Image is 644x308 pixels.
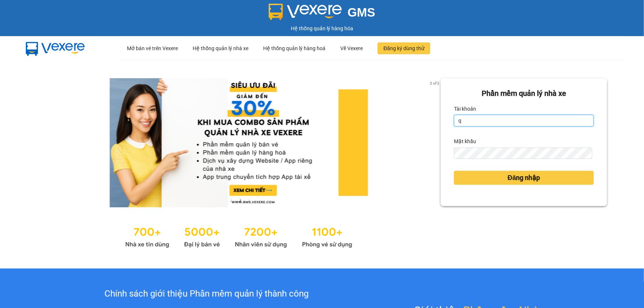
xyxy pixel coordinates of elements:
button: next slide / item [430,78,441,207]
input: Mật khẩu [454,148,592,159]
li: slide item 3 [246,198,249,201]
li: slide item 1 [228,198,231,201]
div: Về Vexere [340,37,363,60]
div: Mở bán vé trên Vexere [127,37,178,60]
img: Statistics.png [125,222,352,250]
span: GMS [348,6,375,19]
input: Tài khoản [454,115,594,127]
label: Mật khẩu [454,135,476,147]
div: Phần mềm quản lý nhà xe [454,88,594,99]
button: previous slide / item [37,78,47,207]
a: GMS [269,11,375,17]
div: Chính sách giới thiệu Phần mềm quản lý thành công [45,287,368,301]
button: Đăng ký dùng thử [378,42,430,54]
img: mbUUG5Q.png [18,36,92,60]
img: logo 2 [269,4,342,20]
label: Tài khoản [454,103,476,115]
button: Đăng nhập [454,171,594,185]
div: Hệ thống quản lý hàng hoá [263,37,326,60]
div: Hệ thống quản lý nhà xe [193,37,248,60]
li: slide item 2 [237,198,240,201]
span: Đăng ký dùng thử [383,44,424,52]
div: Hệ thống quản lý hàng hóa [2,24,642,32]
span: Đăng nhập [508,173,540,183]
p: 2 of 3 [428,78,441,88]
